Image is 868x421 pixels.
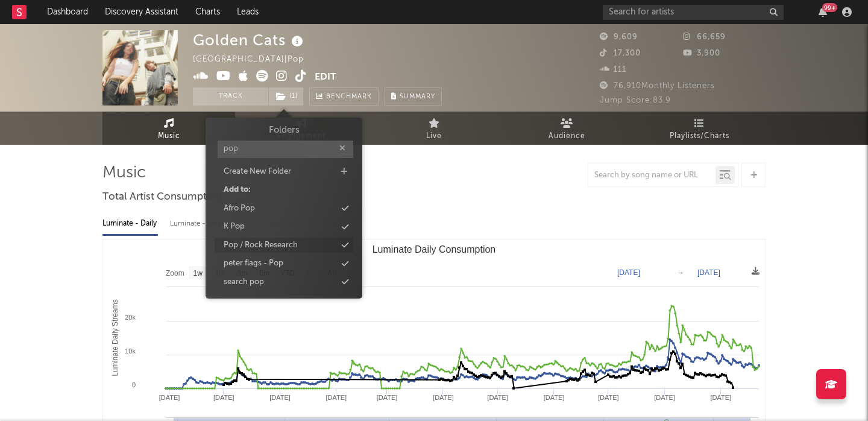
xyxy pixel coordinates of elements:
text: [DATE] [544,394,565,401]
text: 10k [125,347,136,355]
input: Search for folders... [218,141,353,158]
button: Summary [385,87,442,106]
span: Audience [549,129,585,144]
button: 99+ [819,7,827,17]
a: Audience [500,112,633,145]
text: 0 [132,381,136,388]
text: [DATE] [159,394,180,401]
div: Create New Folder [224,166,291,178]
input: Search for artists [603,5,784,20]
text: [DATE] [598,394,619,401]
text: [DATE] [487,394,508,401]
button: Track [193,87,268,106]
span: 3,900 [683,49,720,57]
div: 99 + [822,3,837,12]
div: peter flags - Pop [224,258,283,270]
span: Playlists/Charts [670,129,729,144]
text: [DATE] [654,394,675,401]
span: Live [426,129,442,144]
text: Luminate Daily Streams [111,299,119,376]
text: [DATE] [269,394,291,401]
text: → [677,268,684,277]
button: Edit [315,70,336,85]
div: Add to: [224,184,251,196]
span: Benchmark [326,90,372,104]
div: search pop [224,276,264,288]
text: [DATE] [433,394,454,401]
text: [DATE] [326,394,347,401]
a: Playlists/Charts [633,112,766,145]
div: Luminate - Weekly [170,214,233,234]
div: K Pop [224,221,245,233]
span: Jump Score: 83.9 [600,97,671,104]
text: 1w [193,269,203,277]
text: [DATE] [213,394,234,401]
span: 76,910 Monthly Listeners [600,82,715,90]
button: (1) [269,87,303,106]
span: Music [158,129,180,144]
span: 66,659 [683,33,726,41]
span: ( 1 ) [268,87,304,106]
a: Benchmark [309,87,379,106]
a: Music [102,112,235,145]
text: 20k [125,314,136,321]
div: [GEOGRAPHIC_DATA] | Pop [193,52,318,67]
text: [DATE] [617,268,640,277]
a: Engagement [235,112,368,145]
div: Golden Cats [193,30,306,50]
div: Afro Pop [224,203,255,215]
span: 9,609 [600,33,638,41]
span: 17,300 [600,49,641,57]
text: Zoom [166,269,184,277]
span: Total Artist Consumption [102,190,222,204]
div: Luminate - Daily [102,214,158,234]
span: Summary [400,93,435,100]
input: Search by song name or URL [588,171,715,180]
text: [DATE] [377,394,398,401]
text: [DATE] [710,394,731,401]
div: Pop / Rock Research [224,239,298,252]
text: Luminate Daily Consumption [373,244,496,255]
text: [DATE] [697,268,720,277]
a: Live [368,112,500,145]
h3: Folders [268,124,299,138]
span: 111 [600,66,626,74]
